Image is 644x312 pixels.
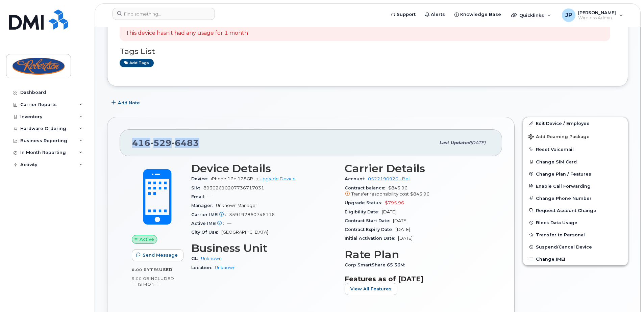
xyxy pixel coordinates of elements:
[191,176,211,181] span: Device
[120,47,616,56] h3: Tags List
[523,253,628,265] button: Change IMEI
[191,230,221,235] span: City Of Use
[126,29,248,37] p: This device hasn't had any usage for 1 month
[345,209,382,214] span: Eligibility Date
[221,230,268,235] span: [GEOGRAPHIC_DATA]
[345,162,490,175] h3: Carrier Details
[565,11,572,19] span: JP
[132,267,159,272] span: 0.00 Bytes
[203,185,264,190] span: 89302610207736717031
[536,171,591,176] span: Change Plan / Features
[159,267,173,272] span: used
[523,229,628,241] button: Transfer to Personal
[431,11,445,18] span: Alerts
[578,10,616,15] span: [PERSON_NAME]
[132,138,199,148] span: 416
[140,236,154,242] span: Active
[345,218,393,223] span: Contract Start Date
[385,200,404,205] span: $795.96
[460,11,501,18] span: Knowledge Base
[386,8,420,21] a: Support
[523,143,628,155] button: Reset Voicemail
[345,262,408,267] span: Corp SmartShare 65 36M
[191,162,337,175] h3: Device Details
[398,236,413,241] span: [DATE]
[172,138,199,148] span: 6483
[132,276,174,287] span: included this month
[345,176,368,181] span: Account
[523,241,628,253] button: Suspend/Cancel Device
[396,227,410,232] span: [DATE]
[536,183,591,188] span: Enable Call Forwarding
[470,140,486,145] span: [DATE]
[150,138,172,148] span: 529
[420,8,450,21] a: Alerts
[523,156,628,168] button: Change SIM Card
[345,227,396,232] span: Contract Expiry Date
[557,8,628,22] div: Jonathan Phu
[143,252,178,258] span: Send Message
[523,192,628,204] button: Change Phone Number
[350,286,392,292] span: View All Features
[132,276,150,281] span: 5.00 GB
[191,185,203,190] span: SIM
[450,8,506,21] a: Knowledge Base
[345,185,490,198] span: $845.96
[578,15,616,21] span: Wireless Admin
[191,265,215,270] span: Location
[201,256,222,261] a: Unknown
[256,176,296,181] a: + Upgrade Device
[523,216,628,229] button: Block Data Usage
[523,204,628,216] button: Request Account Change
[191,194,208,199] span: Email
[113,8,215,20] input: Find something...
[345,200,385,205] span: Upgrade Status
[132,249,183,261] button: Send Message
[528,134,590,140] span: Add Roaming Package
[523,180,628,192] button: Enable Call Forwarding
[215,265,236,270] a: Unknown
[107,97,146,109] button: Add Note
[439,140,470,145] span: Last updated
[410,191,429,197] span: $845.96
[523,117,628,129] a: Edit Device / Employee
[211,176,253,181] span: iPhone 16e 128GB
[118,100,140,106] span: Add Note
[345,249,490,261] h3: Rate Plan
[523,129,628,143] button: Add Roaming Package
[523,168,628,180] button: Change Plan / Features
[229,212,275,217] span: 359192860746116
[519,12,544,18] span: Quicklinks
[345,236,398,241] span: Initial Activation Date
[345,275,490,283] h3: Features as of [DATE]
[191,221,227,226] span: Active IMEI
[191,212,229,217] span: Carrier IMEI
[120,59,154,67] a: Add tags
[393,218,407,223] span: [DATE]
[216,203,257,208] span: Unknown Manager
[208,194,212,199] span: —
[382,209,396,214] span: [DATE]
[351,191,409,197] span: Transfer responsibility cost
[368,176,411,181] a: 0522190920 - Bell
[506,8,556,22] div: Quicklinks
[345,283,397,295] button: View All Features
[191,203,216,208] span: Manager
[397,11,416,18] span: Support
[227,221,231,226] span: —
[536,244,592,250] span: Suspend/Cancel Device
[345,185,388,190] span: Contract balance
[191,242,337,254] h3: Business Unit
[191,256,201,261] span: GL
